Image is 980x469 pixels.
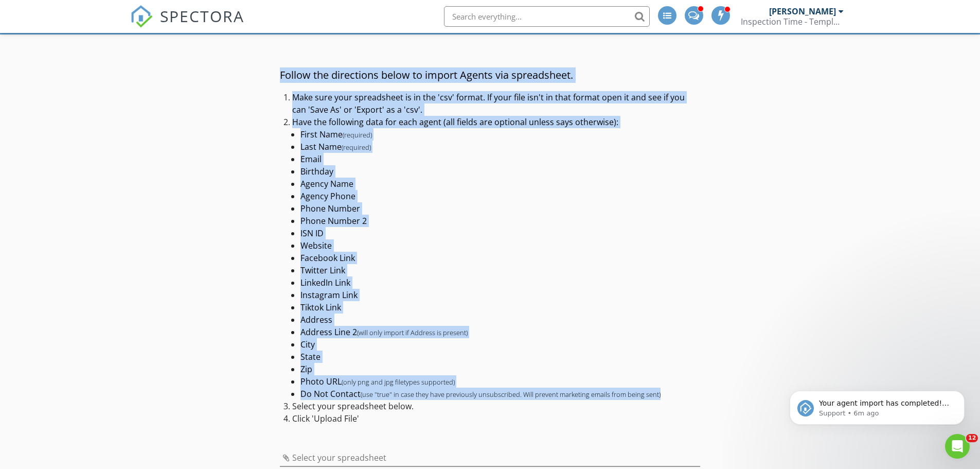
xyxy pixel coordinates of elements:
[300,289,700,301] li: Instagram Link
[300,375,700,388] li: Photo URL
[300,264,700,276] li: Twitter Link
[300,202,700,215] li: Phone Number
[300,141,700,153] li: Last Name
[300,165,700,178] li: Birthday
[300,276,700,289] li: LinkedIn Link
[343,130,372,140] span: (required)
[292,116,700,400] li: Have the following data for each agent (all fields are optional unless says otherwise):
[300,128,700,141] li: First Name
[300,351,700,363] li: State
[292,400,700,412] li: Select your spreadsheet below.
[741,16,844,27] div: Inspection Time - Temple/Waco
[769,6,836,16] div: [PERSON_NAME]
[357,328,468,337] span: (will only import if Address is present)
[300,153,700,165] li: Email
[300,301,700,314] li: Tiktok Link
[300,239,700,252] li: Website
[300,178,700,190] li: Agency Name
[774,369,980,441] iframe: Intercom notifications message
[300,326,700,338] li: Address Line 2
[444,6,650,27] input: Search everything...
[300,252,700,264] li: Facebook Link
[280,449,700,466] input: Select your spreadsheet
[300,314,700,326] li: Address
[130,14,244,36] a: SPECTORA
[300,388,700,400] li: Do Not Contact
[130,5,153,28] img: The Best Home Inspection Software - Spectora
[160,5,244,27] span: SPECTORA
[945,434,970,459] iframe: Intercom live chat
[300,227,700,239] li: ISN ID
[966,434,978,442] span: 12
[300,190,700,202] li: Agency Phone
[300,338,700,351] li: City
[280,67,700,83] p: Follow the directions below to import Agents via spreadsheet.
[300,215,700,227] li: Phone Number 2
[361,390,661,399] span: (use "true" in case they have previously unsubscribed. Will prevent marketing emails from being s...
[342,377,455,387] span: (only png and jpg filetypes supported)
[292,412,700,425] li: Click 'Upload File'
[342,143,371,152] span: (required)
[292,91,700,116] li: Make sure your spreadsheet is in the 'csv' format. If your file isn't in that format open it and ...
[300,363,700,375] li: Zip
